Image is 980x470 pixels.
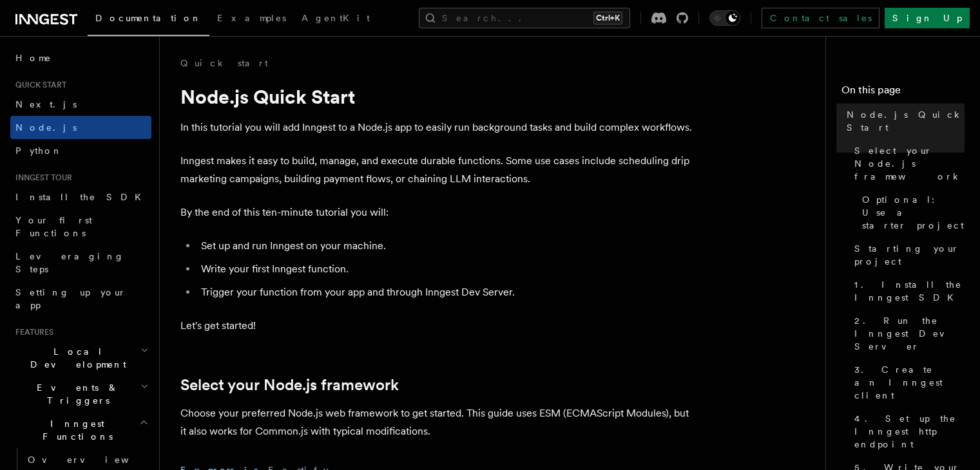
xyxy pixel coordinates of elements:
button: Search...Ctrl+K [419,8,630,28]
span: Inngest Functions [10,417,139,443]
p: Inngest makes it easy to build, manage, and execute durable functions. Some use cases include sch... [180,152,696,188]
a: Your first Functions [10,209,151,245]
span: Setting up your app [15,287,126,310]
button: Inngest Functions [10,412,151,448]
a: Select your Node.js framework [180,376,399,394]
a: Starting your project [849,237,965,273]
span: Overview [28,455,160,465]
a: Select your Node.js framework [849,139,965,188]
button: Toggle dark mode [709,10,740,26]
a: AgentKit [294,4,378,35]
span: Select your Node.js framework [854,144,965,183]
span: Quick start [10,80,66,90]
span: 4. Set up the Inngest http endpoint [854,412,965,451]
li: Trigger your function from your app and through Inngest Dev Server. [197,283,696,301]
a: Install the SDK [10,185,151,209]
span: AgentKit [302,13,370,23]
span: Starting your project [854,242,965,268]
p: Let's get started! [180,317,696,335]
button: Local Development [10,340,151,376]
span: Install the SDK [15,192,149,202]
span: Features [10,327,53,337]
kbd: Ctrl+K [593,12,622,24]
a: 2. Run the Inngest Dev Server [849,309,965,358]
a: 4. Set up the Inngest http endpoint [849,407,965,456]
a: Next.js [10,93,151,116]
button: Events & Triggers [10,376,151,412]
li: Set up and run Inngest on your machine. [197,237,696,255]
span: Optional: Use a starter project [862,193,965,232]
a: Node.js [10,116,151,139]
a: Python [10,139,151,162]
p: Choose your preferred Node.js web framework to get started. This guide uses ESM (ECMAScript Modul... [180,404,696,440]
span: Local Development [10,345,140,371]
span: Inngest tour [10,173,72,183]
span: 1. Install the Inngest SDK [854,278,965,304]
a: Contact sales [762,8,879,28]
span: Examples [217,13,286,23]
a: Leveraging Steps [10,245,151,281]
a: Node.js Quick Start [841,103,965,139]
span: Node.js Quick Start [847,108,965,134]
a: Optional: Use a starter project [857,188,965,237]
a: Setting up your app [10,281,151,317]
span: Home [15,52,52,64]
a: Home [10,46,151,70]
a: 3. Create an Inngest client [849,358,965,407]
span: 2. Run the Inngest Dev Server [854,314,965,353]
span: Events & Triggers [10,381,140,407]
a: Quick start [180,57,268,70]
p: In this tutorial you will add Inngest to a Node.js app to easily run background tasks and build c... [180,118,696,136]
h4: On this page [841,82,965,103]
span: Python [15,146,62,156]
span: Your first Functions [15,215,92,238]
span: Leveraging Steps [15,251,124,274]
a: Examples [209,4,294,35]
span: 3. Create an Inngest client [854,363,965,402]
a: 1. Install the Inngest SDK [849,273,965,309]
span: Node.js [15,122,77,133]
h1: Node.js Quick Start [180,85,696,108]
a: Documentation [88,4,209,36]
li: Write your first Inngest function. [197,260,696,278]
span: Next.js [15,99,77,109]
a: Sign Up [885,8,970,28]
span: Documentation [95,13,202,23]
p: By the end of this ten-minute tutorial you will: [180,203,696,221]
